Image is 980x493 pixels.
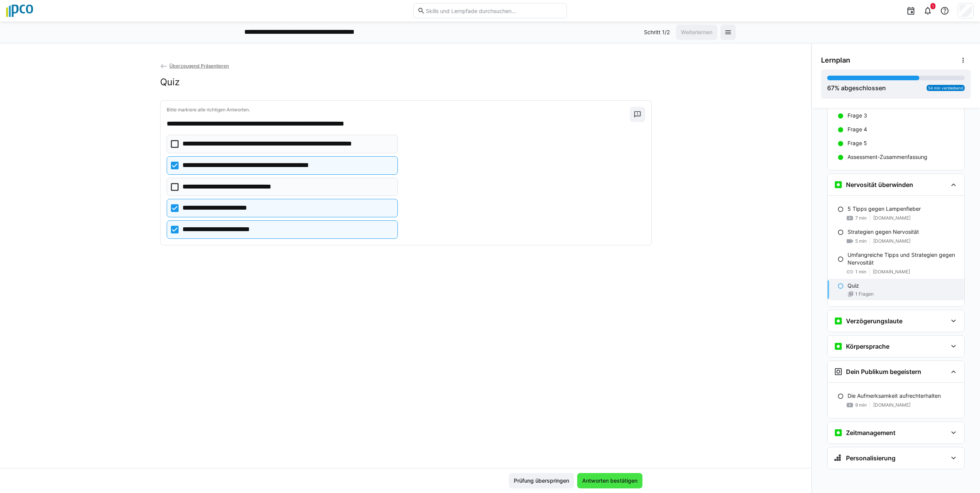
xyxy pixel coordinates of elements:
[846,181,913,189] h3: Nervosität überwinden
[846,317,902,325] h3: Verzögerungslaute
[827,83,886,93] div: % abgeschlossen
[855,238,867,244] span: 5 min
[855,269,866,275] span: 1 min
[644,28,670,36] p: Schritt 1/2
[855,291,874,297] span: 1 Fragen
[160,76,180,88] h2: Quiz
[577,473,642,488] button: Antworten bestätigen
[513,477,570,485] span: Prüfung überspringen
[848,205,921,213] p: 5 Tipps gegen Lampenfieber
[680,28,713,36] span: Weiterlernen
[873,402,910,408] span: [DOMAIN_NAME]
[509,473,574,488] button: Prüfung überspringen
[846,342,889,350] h3: Körpersprache
[821,56,850,65] span: Lernplan
[676,25,717,40] button: Weiterlernen
[167,107,630,113] p: Bitte markiere alle richtigen Antworten.
[928,86,963,90] span: 54 min verbleibend
[160,63,229,69] a: Überzeugend Präsentieren
[855,402,867,408] span: 9 min
[848,153,927,161] p: Assessment-Zusammenfassung
[848,251,958,266] p: Umfangreiche Tipps und Strategien gegen Nervosität
[932,4,934,8] span: 1
[827,84,834,92] span: 67
[848,139,867,147] p: Frage 5
[848,228,919,236] p: Strategien gegen Nervosität
[846,454,896,462] h3: Personalisierung
[873,215,910,221] span: [DOMAIN_NAME]
[873,238,910,244] span: [DOMAIN_NAME]
[169,63,229,69] span: Überzeugend Präsentieren
[848,282,859,290] p: Quiz
[581,477,639,485] span: Antworten bestätigen
[848,126,867,133] p: Frage 4
[846,429,896,437] h3: Zeitmanagement
[846,368,921,376] h3: Dein Publikum begeistern
[848,112,867,119] p: Frage 3
[425,7,563,14] input: Skills und Lernpfade durchsuchen…
[855,215,867,221] span: 7 min
[848,392,941,400] p: Die Aufmerksamkeit aufrechterhalten
[873,269,910,275] span: [DOMAIN_NAME]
